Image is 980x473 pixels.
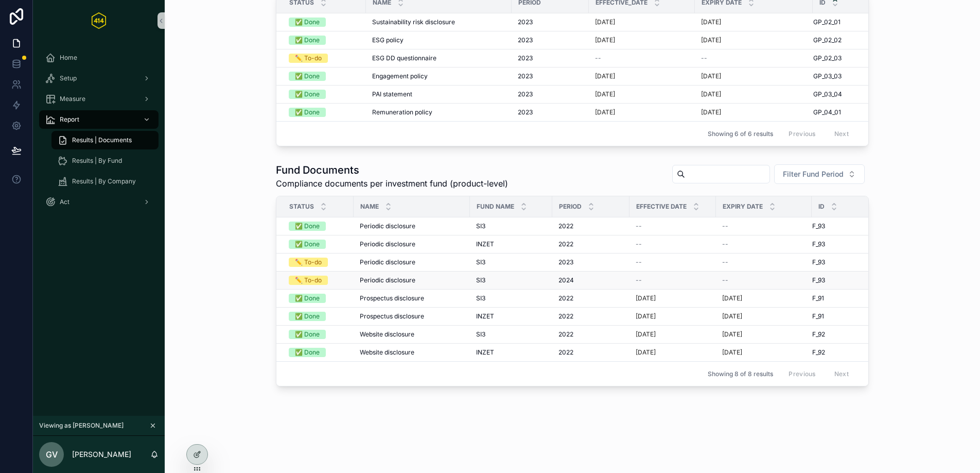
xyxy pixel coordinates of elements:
[289,330,347,339] a: ✅ Done
[813,72,842,80] span: GP_03_03
[722,312,742,320] p: [DATE]
[476,312,494,320] span: INZET
[722,222,728,230] span: --
[708,370,773,378] span: Showing 8 of 8 results
[813,108,841,116] span: GP_04_01
[595,36,615,44] p: [DATE]
[595,72,615,80] p: [DATE]
[289,276,347,285] a: ✏️ To-do
[518,54,533,62] span: 2023
[476,312,546,320] a: INZET
[812,294,824,302] span: F_91
[476,294,485,302] span: SI3
[723,202,763,211] span: Expiry date
[595,18,615,26] p: [DATE]
[372,72,505,80] a: Engagement policy
[558,276,574,284] span: 2024
[813,108,878,116] a: GP_04_01
[476,258,485,266] span: SI3
[289,222,347,231] a: ✅ Done
[813,36,878,44] a: GP_02_02
[295,240,320,249] div: ✅ Done
[289,240,347,249] a: ✅ Done
[518,90,533,98] span: 2023
[812,222,877,230] a: F_93
[476,258,546,266] a: SI3
[812,222,825,230] span: F_93
[558,222,623,230] a: 2022
[518,108,583,116] a: 2023
[295,54,322,63] div: ✏️ To-do
[636,222,710,230] a: --
[701,54,807,62] a: --
[518,18,533,26] span: 2023
[636,276,642,284] span: --
[636,312,656,320] p: [DATE]
[476,330,546,339] a: SI3
[295,258,322,267] div: ✏️ To-do
[92,12,106,29] img: App logo
[372,90,505,98] a: PAI statement
[558,240,573,248] span: 2022
[722,294,742,302] p: [DATE]
[295,72,320,81] div: ✅ Done
[636,258,710,266] a: --
[60,198,69,206] span: Act
[722,294,806,302] a: [DATE]
[813,54,878,62] a: GP_02_03
[558,294,623,302] a: 2022
[558,294,573,302] span: 2022
[518,90,583,98] a: 2023
[722,312,806,320] a: [DATE]
[812,348,825,357] span: F_92
[813,18,841,26] span: GP_02_01
[289,312,347,321] a: ✅ Done
[722,258,806,266] a: --
[289,108,360,117] a: ✅ Done
[636,348,656,357] p: [DATE]
[636,258,642,266] span: --
[372,72,428,80] span: Engagement policy
[812,276,877,284] a: F_93
[558,330,573,339] span: 2022
[595,54,601,62] span: --
[360,258,464,266] a: Periodic disclosure
[476,240,546,248] a: INZET
[289,90,360,99] a: ✅ Done
[46,448,58,461] span: GV
[636,330,710,339] a: [DATE]
[39,193,159,211] a: Act
[558,312,623,320] a: 2022
[558,348,623,357] a: 2022
[372,54,505,62] a: ESG DD questionnaire
[812,312,824,320] span: F_91
[372,54,436,62] span: ESG DD questionnaire
[812,258,877,266] a: F_93
[636,294,710,302] a: [DATE]
[60,115,79,124] span: Report
[72,136,132,144] span: Results | Documents
[812,240,825,248] span: F_93
[558,330,623,339] a: 2022
[595,72,689,80] a: [DATE]
[701,54,707,62] span: --
[295,36,320,45] div: ✅ Done
[701,90,721,98] p: [DATE]
[39,48,159,67] a: Home
[813,18,878,26] a: GP_02_01
[72,449,131,460] p: [PERSON_NAME]
[72,157,122,165] span: Results | By Fund
[289,18,360,27] a: ✅ Done
[636,222,642,230] span: --
[72,177,136,185] span: Results | By Company
[518,108,533,116] span: 2023
[295,108,320,117] div: ✅ Done
[518,36,533,44] span: 2023
[360,348,414,357] span: Website disclosure
[289,348,347,357] a: ✅ Done
[372,90,412,98] span: PAI statement
[518,54,583,62] a: 2023
[722,330,742,339] p: [DATE]
[372,36,505,44] a: ESG policy
[722,258,728,266] span: --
